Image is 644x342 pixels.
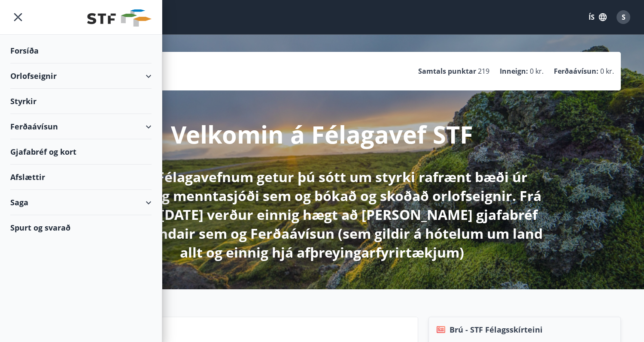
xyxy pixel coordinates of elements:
[10,215,152,240] div: Spurt og svarað
[450,324,543,335] span: Brú - STF Félagsskírteini
[622,12,626,22] span: S
[418,66,476,76] p: Samtals punktar
[10,38,152,63] div: Forsíða
[10,89,152,114] div: Styrkir
[10,165,152,190] div: Afslættir
[478,66,489,76] span: 219
[10,190,152,215] div: Saga
[613,7,634,27] button: S
[95,168,549,262] p: Hér á Félagavefnum getur þú sótt um styrki rafrænt bæði úr sjúkra- og menntasjóði sem og bókað og...
[530,66,544,76] span: 0 kr.
[600,66,614,76] span: 0 kr.
[10,114,152,139] div: Ferðaávísun
[500,66,528,76] p: Inneign :
[10,139,152,165] div: Gjafabréf og kort
[87,9,152,27] img: union_logo
[171,118,473,150] p: Velkomin á Félagavef STF
[10,63,152,89] div: Orlofseignir
[10,9,26,25] button: menu
[584,9,611,25] button: ÍS
[554,66,598,76] p: Ferðaávísun :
